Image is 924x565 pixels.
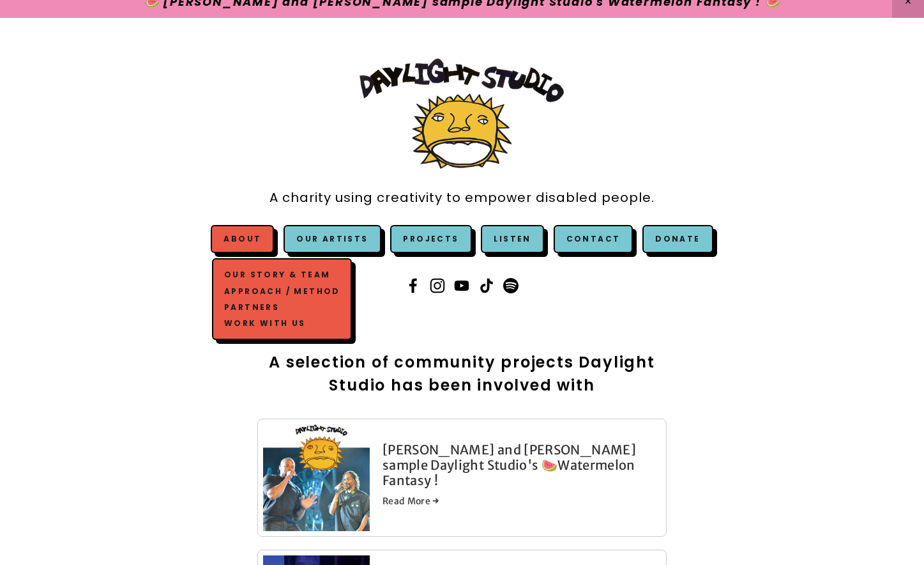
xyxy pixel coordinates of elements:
[642,225,713,253] a: Donate
[494,233,531,244] a: Listen
[254,424,379,531] img: Snoop Dogg and Dr. Dre sample Daylight Studio's 🍉Watermelon Fantasy !
[221,283,343,299] a: Approach / Method
[221,267,343,283] a: Our Story & Team
[221,299,343,315] a: Partners
[221,315,343,331] a: Work with us
[263,424,382,531] a: Snoop Dogg and Dr. Dre sample Daylight Studio's 🍉Watermelon Fantasy !
[554,225,633,253] a: Contact
[390,225,471,253] a: Projects
[284,225,381,253] a: Our Artists
[223,233,261,244] a: About
[382,495,661,507] a: Read More →
[382,442,636,488] a: [PERSON_NAME] and [PERSON_NAME] sample Daylight Studio's 🍉Watermelon Fantasy !
[257,351,667,397] h2: A selection of community projects Daylight Studio has been involved with
[269,183,655,212] a: A charity using creativity to empower disabled people.
[360,58,564,169] img: Daylight Studio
